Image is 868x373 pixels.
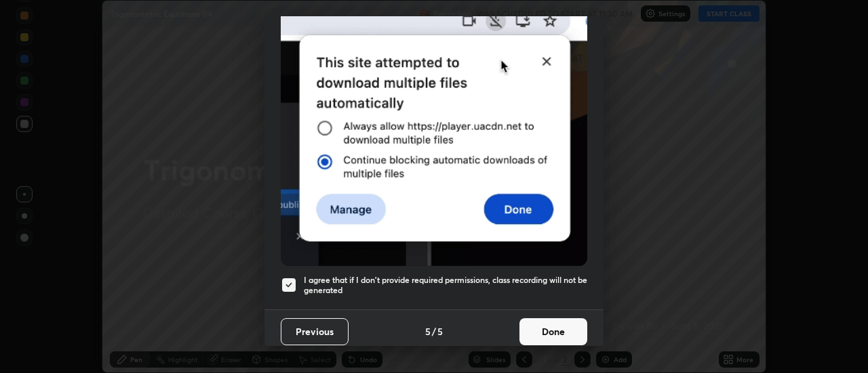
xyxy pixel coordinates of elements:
h4: / [432,324,436,338]
button: Previous [281,318,349,345]
h4: 5 [437,324,443,338]
h5: I agree that if I don't provide required permissions, class recording will not be generated [304,275,587,296]
button: Done [519,318,587,345]
h4: 5 [425,324,431,338]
